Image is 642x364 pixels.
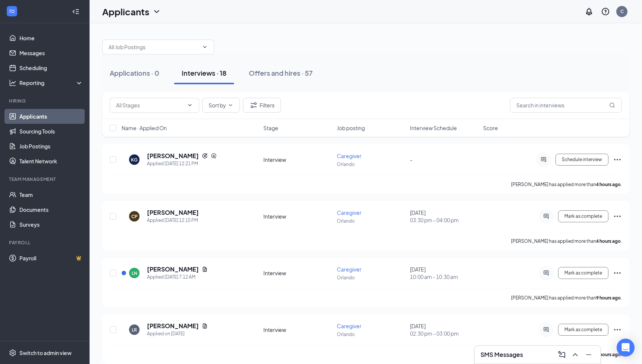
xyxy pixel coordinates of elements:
[596,182,621,187] b: 4 hours ago
[556,349,568,361] button: ComposeMessage
[542,270,551,276] svg: ActiveChat
[337,209,361,216] span: Caregiver
[147,322,199,330] h5: [PERSON_NAME]
[122,124,167,132] span: Name · Applied On
[9,98,82,104] div: Hiring
[511,181,622,188] p: [PERSON_NAME] has applied more than .
[410,124,457,132] span: Interview Schedule
[558,267,608,279] button: Mark as complete
[410,322,479,337] div: [DATE]
[558,210,608,222] button: Mark as complete
[202,44,208,50] svg: ChevronDown
[609,102,615,108] svg: MagnifyingGlass
[182,68,226,78] div: Interviews · 18
[337,153,361,159] span: Caregiver
[511,295,622,301] p: [PERSON_NAME] has applied more than .
[131,213,138,220] div: CP
[102,5,149,18] h1: Applicants
[209,103,226,108] span: Sort by
[410,216,479,224] span: 03:30 pm - 04:00 pm
[584,350,593,359] svg: Minimize
[564,270,602,276] span: Mark as complete
[202,153,208,159] svg: Reapply
[228,102,234,108] svg: ChevronDown
[601,7,610,16] svg: QuestionInfo
[19,217,83,232] a: Surveys
[263,269,332,277] div: Interview
[202,98,240,113] button: Sort byChevronDown
[147,330,208,338] div: Applied on [DATE]
[243,98,281,113] button: Filter Filters
[19,202,83,217] a: Documents
[19,251,83,266] a: PayrollCrown
[337,161,405,167] p: Orlando
[617,339,635,357] div: Open Intercom Messenger
[211,153,217,159] svg: SourcingTools
[596,295,621,301] b: 9 hours ago
[571,350,580,359] svg: ChevronUp
[19,124,83,139] a: Sourcing Tools
[19,154,83,169] a: Talent Network
[147,217,199,224] div: Applied [DATE] 12:15 PM
[410,156,413,163] span: -
[147,273,208,281] div: Applied [DATE] 7:12 AM
[147,208,199,217] h5: [PERSON_NAME]
[147,160,217,167] div: Applied [DATE] 12:21 PM
[202,266,208,272] svg: Document
[539,157,548,163] svg: ActiveChat
[511,238,622,244] p: [PERSON_NAME] has applied more than .
[19,109,83,124] a: Applicants
[585,7,594,16] svg: Notifications
[594,352,621,357] b: 19 hours ago
[564,214,602,219] span: Mark as complete
[8,7,16,15] svg: WorkstreamLogo
[569,349,581,361] button: ChevronUp
[19,139,83,154] a: Job Postings
[9,349,16,357] svg: Settings
[147,152,199,160] h5: [PERSON_NAME]
[613,212,622,221] svg: Ellipses
[583,349,595,361] button: Minimize
[410,266,479,280] div: [DATE]
[337,266,361,273] span: Caregiver
[19,31,83,45] a: Home
[109,43,199,51] input: All Job Postings
[132,327,137,333] div: LR
[116,101,184,109] input: All Stages
[613,155,622,164] svg: Ellipses
[19,349,72,357] div: Switch to admin view
[147,265,199,273] h5: [PERSON_NAME]
[542,327,551,333] svg: ActiveChat
[19,79,84,87] div: Reporting
[263,213,332,220] div: Interview
[263,124,278,132] span: Stage
[510,98,622,113] input: Search in interviews
[558,324,608,336] button: Mark as complete
[131,157,138,163] div: KG
[202,323,208,329] svg: Document
[110,68,159,78] div: Applications · 0
[410,273,479,280] span: 10:00 am - 10:30 am
[564,327,602,332] span: Mark as complete
[19,187,83,202] a: Team
[620,8,624,15] div: C
[542,213,551,219] svg: ActiveChat
[337,331,405,338] p: Orlando
[187,102,193,108] svg: ChevronDown
[480,351,523,359] h3: SMS Messages
[263,156,332,163] div: Interview
[337,274,405,281] p: Orlando
[9,239,82,246] div: Payroll
[249,101,258,110] svg: Filter
[557,350,566,359] svg: ComposeMessage
[555,154,608,166] button: Schedule interview
[562,157,602,162] span: Schedule interview
[337,218,405,224] p: Orlando
[9,176,82,182] div: Team Management
[19,60,83,75] a: Scheduling
[337,323,361,329] span: Caregiver
[613,269,622,277] svg: Ellipses
[613,325,622,334] svg: Ellipses
[596,238,621,244] b: 4 hours ago
[337,124,365,132] span: Job posting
